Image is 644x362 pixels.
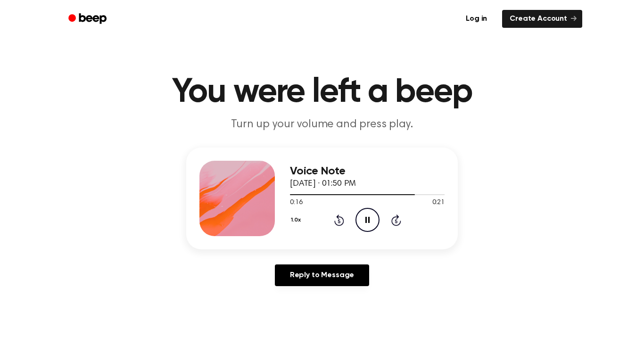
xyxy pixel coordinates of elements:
button: 1.0x [290,212,304,228]
p: Turn up your volume and press play. [141,117,503,132]
a: Reply to Message [275,264,369,286]
span: 0:16 [290,198,302,208]
h3: Voice Note [290,165,445,178]
h1: You were left a beep [81,75,563,109]
a: Log in [456,8,496,30]
span: [DATE] · 01:50 PM [290,180,356,188]
a: Create Account [502,10,582,28]
span: 0:21 [432,198,445,208]
a: Beep [62,10,115,28]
